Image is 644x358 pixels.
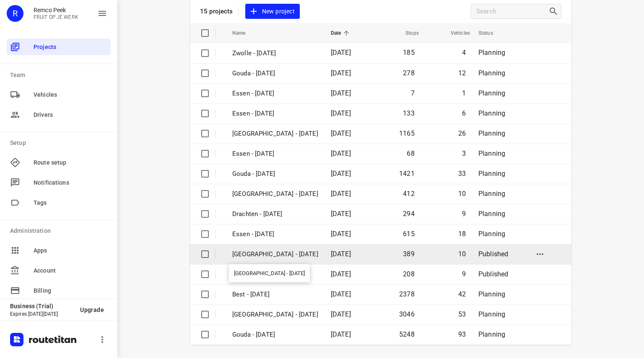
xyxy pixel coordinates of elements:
span: Vehicles [440,28,470,38]
span: 9 [462,270,466,278]
p: [GEOGRAPHIC_DATA] - [DATE] [232,250,318,259]
p: Zwolle - [DATE] [232,49,318,58]
span: 185 [403,49,415,57]
span: 26 [458,129,466,137]
span: 615 [403,230,415,238]
span: Notifications [34,178,107,187]
div: Account [7,262,111,279]
span: Planning [478,310,505,318]
p: Essen - [DATE] [232,109,318,118]
span: 133 [403,109,415,117]
span: Planning [478,190,505,198]
p: 15 projects [200,8,233,15]
button: Upgrade [73,302,111,317]
span: 5248 [399,330,415,338]
span: [DATE] [331,230,351,238]
span: 412 [403,190,415,198]
span: [DATE] [331,89,351,97]
div: Billing [7,282,111,299]
p: Gouda - [DATE] [232,169,318,179]
div: Tags [7,194,111,211]
span: 33 [458,170,466,178]
p: Expires [DATE][DATE] [10,311,73,317]
p: Administration [10,227,111,235]
span: Planning [478,290,505,298]
button: New project [245,4,300,19]
span: Vehicles [34,90,107,99]
span: [DATE] [331,290,351,298]
span: Upgrade [80,306,104,313]
p: Essen - [DATE] [232,89,318,98]
div: Search [548,6,561,16]
div: R [7,5,23,22]
span: Projects [34,43,107,52]
p: Zwolle - Tuesday [232,189,318,199]
span: 9 [462,210,466,218]
span: [DATE] [331,129,351,137]
p: Setup [10,139,111,147]
p: Gouda - [DATE] [232,69,318,78]
span: 42 [458,290,466,298]
span: Route setup [34,158,107,167]
span: [DATE] [331,270,351,278]
span: Name [232,28,257,38]
span: 4 [462,49,466,57]
span: Tags [34,198,107,207]
span: 2378 [399,290,415,298]
span: 208 [403,270,415,278]
p: Best - [DATE] [232,290,318,299]
span: Account [34,266,107,275]
span: 18 [458,230,466,238]
span: 10 [458,190,466,198]
span: Planning [478,109,505,117]
span: Drivers [34,111,107,119]
span: 1165 [399,129,415,137]
div: Projects [7,39,111,55]
span: Planning [478,129,505,137]
span: Status [478,28,504,38]
p: Essen - Tuesday [232,149,318,159]
span: [DATE] [331,49,351,57]
p: [GEOGRAPHIC_DATA] - [DATE] [232,310,318,319]
span: Stops [395,28,419,38]
span: Published [478,270,509,278]
span: 93 [458,330,466,338]
p: Business (Trial) [10,303,73,309]
span: [DATE] [331,109,351,117]
div: Notifications [7,174,111,191]
p: FRUIT OP JE WERK [34,14,78,20]
span: 278 [403,69,415,77]
span: [DATE] [331,69,351,77]
span: Planning [478,149,505,157]
span: 10 [458,250,466,258]
p: Zwolle - Wednesday [232,129,318,139]
span: 1 [462,89,466,97]
span: 53 [458,310,466,318]
p: Drachten - Tuesday [232,209,318,219]
span: 294 [403,210,415,218]
span: [DATE] [331,170,351,178]
p: Ambius - [DATE] [232,270,318,279]
span: Planning [478,69,505,77]
span: [DATE] [331,330,351,338]
p: Essen - [DATE] [232,229,318,239]
span: Apps [34,246,107,255]
div: Apps [7,242,111,259]
span: Planning [478,170,505,178]
span: 389 [403,250,415,258]
div: Route setup [7,154,111,171]
span: [DATE] [331,190,351,198]
span: Billing [34,286,107,295]
span: 1421 [399,170,415,178]
span: [DATE] [331,250,351,258]
span: [DATE] [331,149,351,157]
p: Remco Peek [34,7,78,13]
div: Drivers [7,106,111,123]
span: [DATE] [331,310,351,318]
span: 68 [407,149,414,157]
span: Published [478,250,509,258]
p: Team [10,71,111,80]
span: New project [250,6,295,17]
span: Planning [478,49,505,57]
span: Planning [478,210,505,218]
